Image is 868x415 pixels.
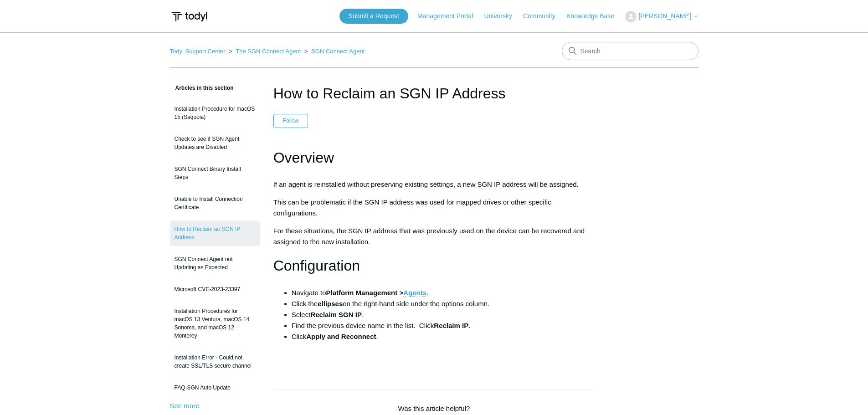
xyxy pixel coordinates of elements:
a: Community [523,11,565,21]
a: Management Portal [417,11,482,21]
a: University [484,11,521,21]
a: Microsoft CVE-2023-23397 [170,281,260,298]
a: SGN Connect Binary Install Steps [170,160,260,186]
li: SGN Connect Agent [303,48,365,55]
h1: How to Reclaim an SGN IP Address [273,82,595,104]
li: Click the on the right-hand side under the options column. [292,298,595,309]
li: Navigate to [292,287,595,298]
strong: Apply and Reconnect [306,333,376,340]
a: Unable to Install Connection Certificate [170,190,260,216]
p: If an agent is reinstalled without preserving existing settings, a new SGN IP address will be ass... [273,179,595,190]
li: Find the previous device name in the list. Click . [292,320,595,331]
a: Agents. [403,289,428,297]
strong: Reclaim SGN IP [310,311,362,318]
a: Installation Procedures for macOS 13 Ventura, macOS 14 Sonoma, and macOS 12 Monterey [170,302,260,344]
li: Todyl Support Center [170,48,227,55]
button: [PERSON_NAME] [625,11,698,22]
h1: Configuration [273,254,595,277]
span: Articles in this section [170,85,234,91]
p: This can be problematic if the SGN IP address was used for mapped drives or other specific config... [273,197,595,219]
a: Knowledge Base [566,11,623,21]
a: How to Reclaim an SGN IP Address [170,220,260,246]
span: Was this article helpful? [398,405,470,412]
button: Follow Article [273,114,308,128]
strong: ellipses [318,300,343,307]
a: SGN Connect Agent [311,48,365,55]
strong: Reclaim IP [434,322,468,329]
a: Installation Error - Could not create SSL/TLS secure channel [170,349,260,374]
input: Search [562,42,699,60]
li: Click . [292,331,595,342]
p: For these situations, the SGN IP address that was previously used on the device can be recovered ... [273,225,595,247]
h1: Overview [273,146,595,169]
a: Check to see if SGN Agent Updates are Disabled [170,130,260,156]
span: [PERSON_NAME] [638,12,691,20]
a: The SGN Connect Agent [236,48,301,55]
a: See more [170,402,200,410]
a: FAQ-SGN Auto Update [170,379,260,396]
img: Todyl Support Center Help Center home page [170,8,209,25]
a: Installation Procedure for macOS 15 (Sequoia) [170,100,260,126]
strong: Platform Management > [326,289,429,297]
a: Submit a Request [339,9,408,24]
li: The SGN Connect Agent [227,48,303,55]
a: Todyl Support Center [170,48,226,55]
a: SGN Connect Agent not Updating as Expected [170,251,260,276]
li: Select . [292,309,595,320]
